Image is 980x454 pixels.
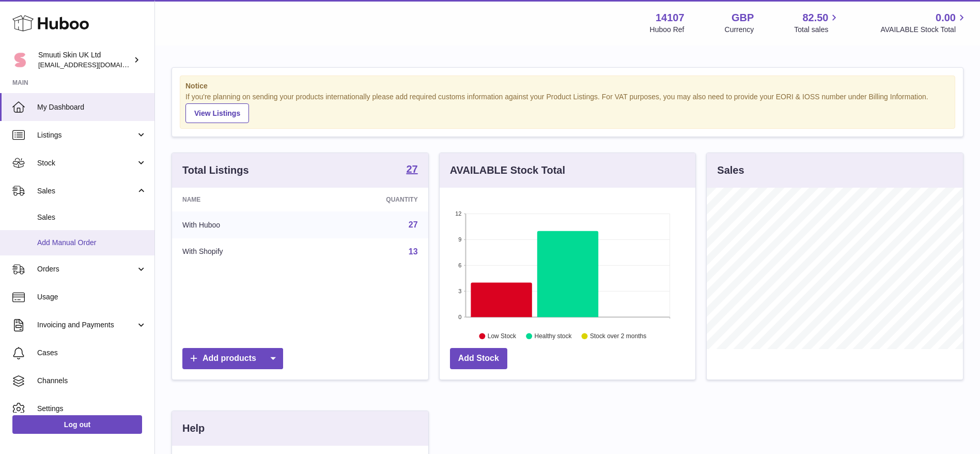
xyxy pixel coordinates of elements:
span: AVAILABLE Stock Total [880,25,968,35]
div: If you're planning on sending your products internationally please add required customs informati... [185,92,950,123]
span: [EMAIL_ADDRESS][DOMAIN_NAME] [38,60,152,69]
a: Add products [182,348,283,369]
h3: Sales [717,163,744,177]
img: internalAdmin-14107@internal.huboo.com [12,52,28,68]
span: Settings [37,404,147,414]
span: Cases [37,348,147,358]
span: Add Manual Order [37,238,147,248]
span: Sales [37,186,136,196]
span: Sales [37,213,147,222]
span: My Dashboard [37,102,147,112]
span: Invoicing and Payments [37,320,136,330]
text: 12 [455,210,461,217]
text: Low Stock [488,332,517,340]
a: Add Stock [450,348,507,369]
span: Stock [37,158,136,168]
text: 9 [458,236,461,243]
a: 13 [409,247,418,256]
td: With Huboo [172,211,310,238]
text: 6 [458,262,461,268]
strong: GBP [732,11,754,25]
strong: Notice [185,81,950,91]
span: Orders [37,264,136,274]
a: 27 [406,164,417,176]
th: Name [172,188,310,211]
a: View Listings [185,103,249,123]
span: 82.50 [802,11,828,25]
text: Stock over 2 months [590,332,646,340]
strong: 27 [406,164,417,174]
div: Smuuti Skin UK Ltd [38,50,131,70]
td: With Shopify [172,238,310,265]
div: Huboo Ref [650,25,685,35]
span: Total sales [794,25,840,35]
a: 27 [409,220,418,229]
a: 82.50 Total sales [794,11,840,35]
h3: Help [182,421,205,435]
span: Channels [37,376,147,386]
th: Quantity [310,188,428,211]
strong: 14107 [656,11,685,25]
text: Healthy stock [534,332,572,340]
span: 0.00 [936,11,956,25]
span: Listings [37,130,136,140]
h3: AVAILABLE Stock Total [450,163,565,177]
text: 3 [458,288,461,294]
a: Log out [12,415,142,434]
div: Currency [725,25,754,35]
a: 0.00 AVAILABLE Stock Total [880,11,968,35]
h3: Total Listings [182,163,249,177]
span: Usage [37,292,147,302]
text: 0 [458,314,461,320]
